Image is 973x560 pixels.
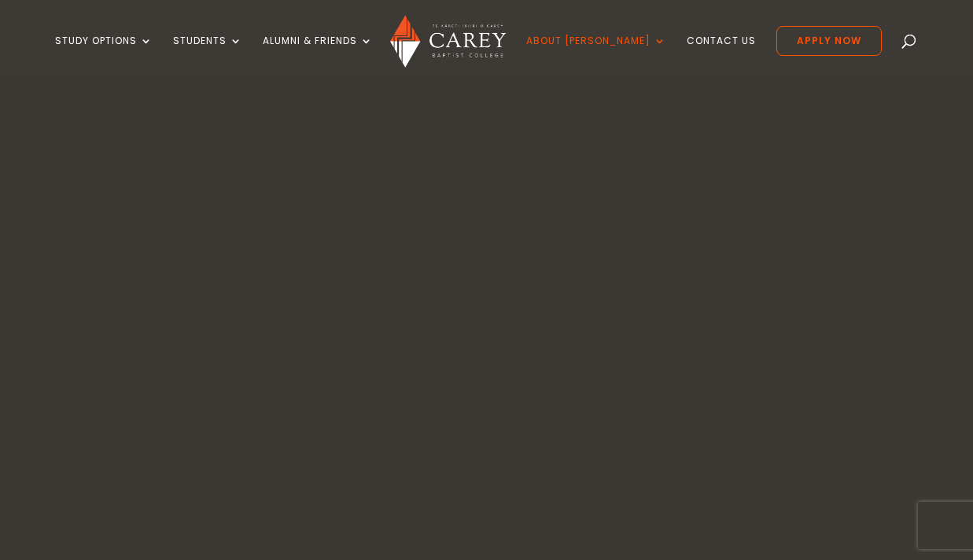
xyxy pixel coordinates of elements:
a: Contact Us [687,35,756,72]
a: Study Options [55,35,153,72]
a: Alumni & Friends [263,35,373,72]
img: Carey Baptist College [390,15,506,68]
a: Students [173,35,242,72]
a: Apply Now [776,26,882,56]
a: About [PERSON_NAME] [526,35,666,72]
